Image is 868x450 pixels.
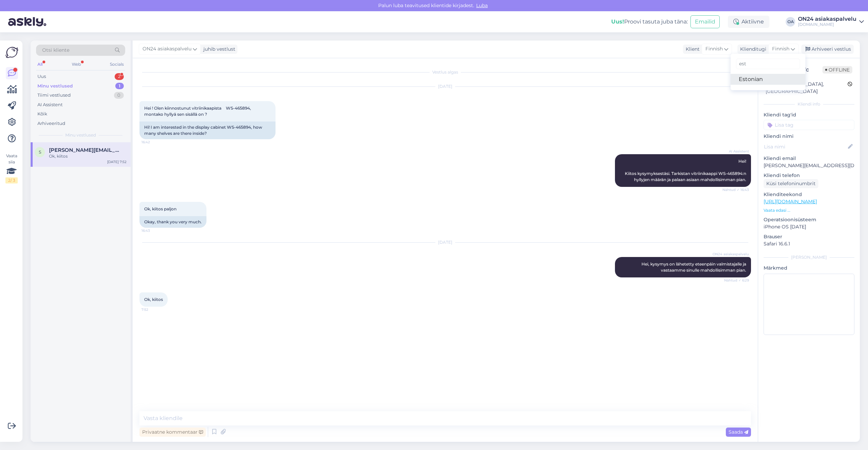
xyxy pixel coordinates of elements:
div: Arhiveeri vestlus [801,45,854,54]
span: Nähtud ✓ 16:43 [722,187,749,192]
div: Privaatne kommentaar [139,428,206,437]
b: Uus! [611,18,624,25]
img: Askly Logo [5,46,18,59]
div: AI Assistent [37,101,63,108]
span: 16:42 [141,140,167,145]
span: Nähtud ✓ 6:29 [723,278,749,283]
span: Otsi kliente [42,47,69,54]
div: 0 [114,92,124,99]
div: Socials [108,60,125,69]
p: Märkmed [764,264,854,272]
p: Kliendi telefon [764,172,854,179]
span: 7:52 [141,307,167,312]
span: Ok, kiitos paljon [144,206,177,211]
div: Klient [683,46,700,53]
div: [PERSON_NAME] [764,254,854,260]
p: iPhone OS [DATE] [764,223,854,230]
span: 16:43 [141,228,167,233]
p: Safari 16.6.1 [764,240,854,247]
input: Lisa tag [764,120,854,130]
span: ON24 asiakaspalvelu [143,45,191,53]
div: All [36,60,44,69]
div: 2 [115,73,124,80]
span: Ok, kiitos [144,297,163,302]
span: Offline [822,66,852,74]
div: Tiimi vestlused [37,92,71,99]
input: Kirjuta, millist tag'i otsid [736,59,800,69]
div: [DATE] [139,239,751,245]
span: ON24 asiakaspalvelu [713,252,749,257]
div: OA [786,17,795,27]
div: juhib vestlust [201,46,235,53]
div: ON24 asiakaspalvelu [798,16,856,22]
div: [GEOGRAPHIC_DATA], [GEOGRAPHIC_DATA] [766,81,848,95]
a: [URL][DOMAIN_NAME] [764,198,817,205]
input: Lisa nimi [764,143,847,150]
p: Brauser [764,233,854,240]
span: Saada [729,429,748,435]
span: AI Assistent [723,149,749,154]
button: Emailid [690,15,720,28]
div: Uus [37,73,46,80]
span: Hei ! Olen kiinnostunut vitriinikaapista WS-465894, montako hyllyä sen sisällä on ? [144,106,252,117]
span: Finnish [705,45,723,53]
p: Operatsioonisüsteem [764,216,854,223]
div: [DATE] 7:52 [107,159,127,164]
div: Klienditugi [737,46,766,53]
div: Proovi tasuta juba täna: [611,18,688,26]
span: Luba [474,2,490,9]
p: Klienditeekond [764,191,854,198]
div: Hi! I am interested in the display cabinet WS-465894, how many shelves are there inside? [139,122,276,139]
div: Küsi telefoninumbrit [764,179,818,188]
div: Vaata siia [5,153,18,183]
div: Kliendi info [764,101,854,107]
a: ON24 asiakaspalvelu[DOMAIN_NAME] [798,16,864,27]
div: 2 / 3 [5,177,18,183]
span: svetlana_bunina@yahoo.com [49,147,120,153]
div: [DOMAIN_NAME] [798,22,856,27]
p: [PERSON_NAME][EMAIL_ADDRESS][DOMAIN_NAME] [764,162,854,169]
div: Aktiivne [728,16,769,28]
div: Ok, kiitos [49,153,127,159]
div: Kõik [37,111,47,117]
span: Finnish [772,45,789,53]
div: 1 [115,83,124,90]
p: Kliendi email [764,155,854,162]
div: Okay, thank you very much. [139,216,206,228]
p: Vaata edasi ... [764,207,854,213]
div: [DATE] [139,83,751,90]
div: Vestlus algas [139,69,751,75]
p: Kliendi tag'id [764,111,854,118]
p: Kliendi nimi [764,133,854,140]
span: s [39,149,41,155]
a: Estonian [731,74,805,85]
div: Web [70,60,82,69]
div: Minu vestlused [37,83,73,90]
span: Minu vestlused [65,132,96,138]
div: Arhiveeritud [37,120,65,127]
span: Hei, kysymys on lähetetty eteenpäin valmistajalle ja vastaamme sinulle mahdollisimman pian. [641,261,747,273]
